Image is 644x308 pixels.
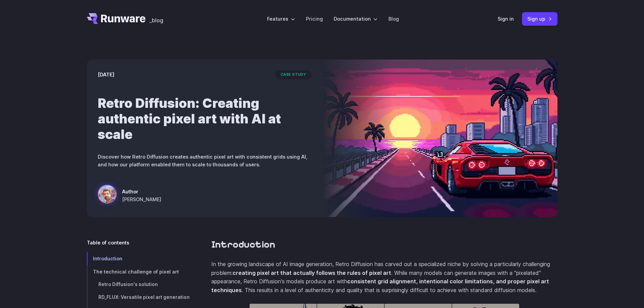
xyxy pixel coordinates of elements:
a: The technical challenge of pixel art [87,265,190,278]
a: RD_FLUX: Versatile pixel art generation [87,291,190,304]
label: Features [267,15,295,23]
a: Sign in [498,15,514,23]
a: a red sports car on a futuristic highway with a sunset and city skyline in the background, styled... [98,185,161,206]
img: a red sports car on a futuristic highway with a sunset and city skyline in the background, styled... [322,60,557,217]
span: _blog [149,18,163,23]
span: Introduction [93,256,122,261]
p: Discover how Retro Diffusion creates authentic pixel art with consistent grids using AI, and how ... [98,153,311,168]
label: Documentation [334,15,378,23]
strong: creating pixel art that actually follows the rules of pixel art [233,269,391,276]
a: Introduction [211,239,275,251]
span: Author [122,188,161,195]
a: Go to / [87,13,146,24]
span: Retro Diffusion's solution [98,282,158,287]
a: Blog [388,15,399,23]
a: Retro Diffusion's solution [87,278,190,291]
span: [PERSON_NAME] [122,195,161,203]
a: Pricing [306,15,323,23]
span: The technical challenge of pixel art [93,269,179,275]
a: Sign up [522,12,557,25]
a: Introduction [87,252,190,265]
time: [DATE] [98,71,114,78]
p: In the growing landscape of AI image generation, Retro Diffusion has carved out a specialized nic... [211,260,557,294]
span: case study [275,70,311,79]
span: RD_FLUX: Versatile pixel art generation [98,294,190,300]
span: Table of contents [87,239,129,246]
strong: consistent grid alignment, intentional color limitations, and proper pixel art techniques [211,278,549,293]
a: _blog [149,13,163,24]
h1: Retro Diffusion: Creating authentic pixel art with AI at scale [98,95,311,142]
